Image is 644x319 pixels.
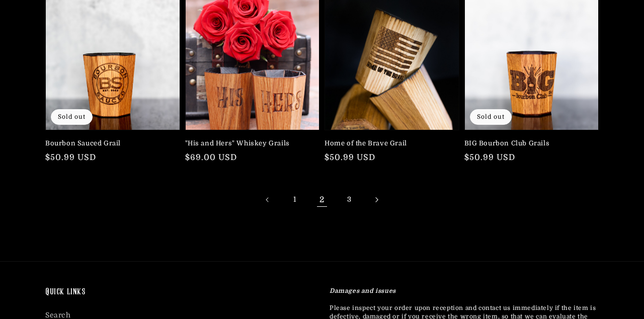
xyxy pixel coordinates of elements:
[257,189,279,211] a: Previous page
[45,189,599,211] nav: Pagination
[464,139,593,148] a: BIG Bourbon Club Grails
[45,139,174,148] a: Bourbon Sauced Grail
[311,189,333,211] span: Page 2
[330,287,396,294] strong: Damages and issues
[365,189,387,211] a: Next page
[284,189,306,211] a: Page 1
[325,139,453,148] a: Home of the Brave Grail
[338,189,360,211] a: Page 3
[185,139,314,148] a: "His and Hers" Whiskey Grails
[45,287,314,298] h2: Quick links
